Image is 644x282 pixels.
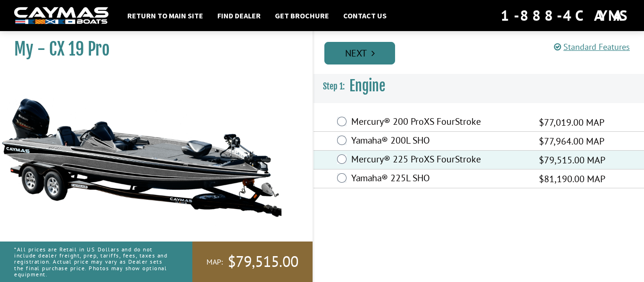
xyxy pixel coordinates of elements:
a: MAP:$79,515.00 [192,242,313,282]
p: *All prices are Retail in US Dollars and do not include dealer freight, prep, tariffs, fees, taxe... [14,242,171,282]
span: $79,515.00 [228,252,298,272]
label: Mercury® 225 ProXS FourStroke [351,153,527,167]
div: 1-888-4CAYMAS [501,5,630,26]
a: Next [324,42,395,64]
h1: My - CX 19 Pro [14,39,289,60]
span: $77,019.00 MAP [539,115,604,129]
a: Contact Us [339,9,391,22]
h3: Engine [314,69,644,104]
span: $79,515.00 MAP [539,153,605,167]
label: Yamaha® 200L SHO [351,135,527,148]
img: white-logo-c9c8dbefe5ff5ceceb0f0178aa75bf4bb51f6bca0971e226c86eb53dfe498488.png [14,7,108,24]
a: Get Brochure [270,9,334,22]
a: Standard Features [554,41,630,52]
a: Return to main site [123,9,208,22]
span: $81,190.00 MAP [539,172,605,186]
a: Find Dealer [213,9,265,22]
ul: Pagination [322,40,644,64]
label: Yamaha® 225L SHO [351,172,527,186]
span: MAP: [206,257,223,267]
label: Mercury® 200 ProXS FourStroke [351,116,527,129]
span: $77,964.00 MAP [539,134,604,148]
